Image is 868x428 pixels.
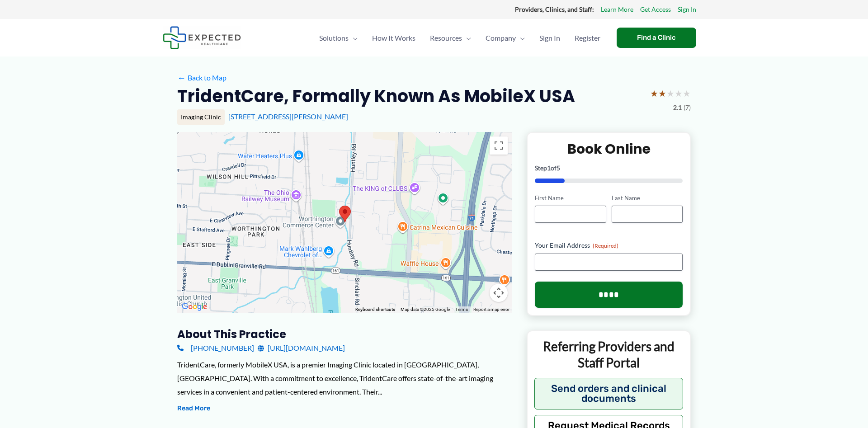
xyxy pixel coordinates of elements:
div: Imaging Clinic [177,109,225,125]
a: [PHONE_NUMBER] [177,341,254,355]
a: ResourcesMenu Toggle [423,22,478,54]
span: Menu Toggle [349,22,358,54]
nav: Primary Site Navigation [312,22,608,54]
a: Report a map error [473,307,509,312]
a: Sign In [678,4,696,15]
a: Register [567,22,608,54]
a: ←Back to Map [177,71,226,85]
span: (7) [684,102,691,113]
span: Map data ©2025 Google [401,307,450,312]
button: Keyboard shortcuts [355,306,395,313]
span: Register [575,22,600,54]
span: ★ [683,85,691,102]
a: Open this area in Google Maps (opens a new window) [179,301,209,313]
a: [STREET_ADDRESS][PERSON_NAME] [228,112,348,121]
h2: TridentCare, formally known as MobileX USA [177,85,575,107]
span: Menu Toggle [516,22,525,54]
a: Terms (opens in new tab) [455,307,468,312]
span: ★ [650,85,658,102]
label: Last Name [612,194,683,202]
a: How It Works [365,22,423,54]
span: ← [177,73,186,82]
a: [URL][DOMAIN_NAME] [258,341,345,355]
span: Sign In [539,22,560,54]
span: (Required) [593,242,618,249]
span: ★ [675,85,683,102]
img: Google [179,301,209,313]
a: CompanyMenu Toggle [478,22,532,54]
p: Referring Providers and Staff Portal [534,338,683,371]
button: Toggle fullscreen view [490,136,508,155]
p: Step of [535,165,683,171]
span: Resources [430,22,462,54]
span: Menu Toggle [462,22,471,54]
button: Map camera controls [490,284,508,302]
span: 2.1 [673,102,682,113]
a: Find a Clinic [617,28,696,48]
div: TridentCare, formerly MobileX USA, is a premier Imaging Clinic located in [GEOGRAPHIC_DATA], [GEO... [177,358,512,398]
span: ★ [666,85,675,102]
h3: About this practice [177,327,512,341]
span: Solutions [319,22,349,54]
a: Learn More [601,4,633,15]
label: Your Email Address [535,241,683,250]
h2: Book Online [535,140,683,158]
span: ★ [658,85,666,102]
span: Company [486,22,516,54]
a: Get Access [640,4,671,15]
span: 5 [557,164,560,172]
button: Read More [177,403,210,414]
label: First Name [535,194,606,202]
button: Send orders and clinical documents [534,378,683,409]
a: SolutionsMenu Toggle [312,22,365,54]
strong: Providers, Clinics, and Staff: [515,5,594,13]
span: How It Works [372,22,415,54]
span: 1 [547,164,551,172]
img: Expected Healthcare Logo - side, dark font, small [163,26,241,49]
a: Sign In [532,22,567,54]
